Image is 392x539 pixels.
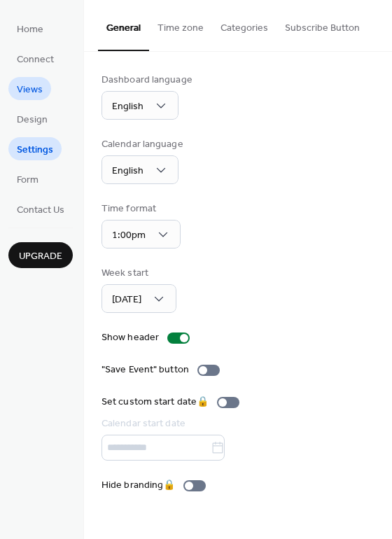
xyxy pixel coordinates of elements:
[8,107,56,130] a: Design
[8,167,47,190] a: Form
[8,197,73,220] a: Contact Us
[8,47,62,70] a: Connect
[17,203,64,218] span: Contact Us
[17,173,38,188] span: Form
[112,97,143,116] span: English
[17,113,48,127] span: Design
[101,137,183,152] div: Calendar language
[101,202,178,216] div: Time format
[112,226,146,245] span: 1:00pm
[17,143,53,157] span: Settings
[17,52,54,67] span: Connect
[19,249,62,264] span: Upgrade
[8,242,73,268] button: Upgrade
[8,137,62,160] a: Settings
[112,162,143,181] span: English
[101,73,192,87] div: Dashboard language
[17,83,43,97] span: Views
[101,330,159,345] div: Show header
[101,363,189,377] div: "Save Event" button
[101,266,174,281] div: Week start
[17,22,43,37] span: Home
[8,77,51,100] a: Views
[112,290,141,309] span: [DATE]
[8,17,52,40] a: Home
